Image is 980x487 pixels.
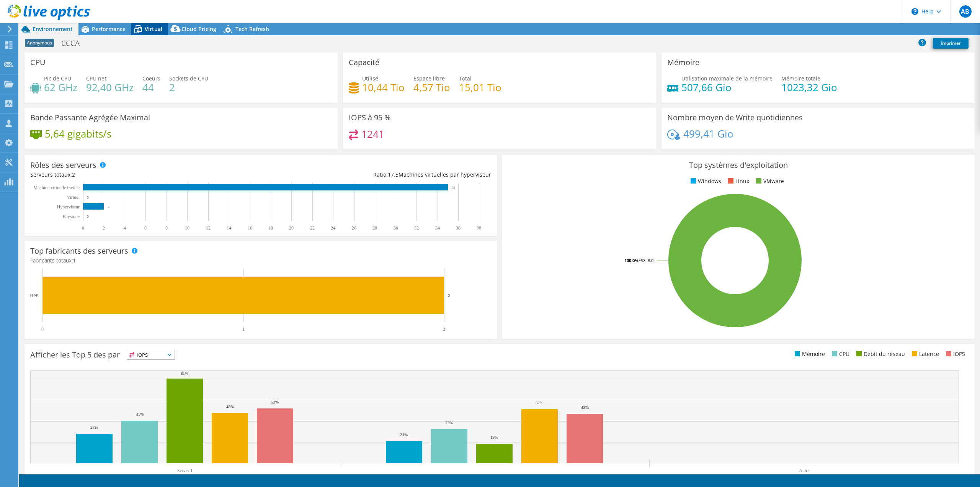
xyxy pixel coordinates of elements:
text: 10 [185,225,189,231]
text: 1 [242,326,245,332]
text: 48% [226,404,234,409]
h4: 1023,32 Gio [781,83,837,92]
span: 17.5 [388,171,399,178]
h4: 15,01 Tio [459,83,501,92]
text: 18 [268,225,273,231]
text: 48% [581,405,589,410]
span: Virtual [145,25,162,33]
span: Mémoire totale [781,75,820,82]
li: Débit du réseau [854,350,905,358]
span: 1 [73,257,76,264]
text: 28% [90,425,98,430]
li: Linux [726,177,749,185]
div: Ratio: Machines virtuelles par hyperviseur [261,171,491,179]
h4: 92,40 GHz [86,83,134,92]
h4: 2 [169,83,208,92]
span: Sockets de CPU [169,75,208,82]
text: 41% [136,412,144,416]
text: 52% [271,400,279,404]
text: 32 [414,225,419,231]
text: 38 [477,225,481,231]
text: 26 [352,225,356,231]
text: 0 [87,195,89,199]
text: 35 [452,186,456,190]
div: Serveurs totaux: [30,171,261,179]
text: Autre [799,468,809,473]
h3: Mémoire [667,58,699,67]
li: CPU [830,350,849,358]
text: 33% [445,420,453,425]
text: 0 [82,225,84,231]
text: 2 [103,225,105,231]
h4: 5,64 gigabits/s [45,130,111,138]
h3: Bande Passante Agrégée Maximal [30,113,150,122]
span: Pic de CPU [44,75,71,82]
text: 4 [124,225,126,231]
text: HPE [30,293,39,298]
li: Mémoire [793,350,825,358]
h4: 62 GHz [44,83,77,92]
text: Server 1 [177,468,193,473]
li: Latence [910,350,939,358]
tspan: Machine virtuelle invitée [33,185,80,190]
li: Windows [689,177,721,185]
text: 2 [443,326,445,332]
h4: 507,66 Gio [681,83,773,92]
svg: \n [911,8,918,15]
text: 24 [331,225,335,231]
h3: CPU [30,58,46,67]
text: 28 [372,225,377,231]
span: IOPS [127,350,175,359]
span: Espace libre [413,75,445,82]
text: 12 [206,225,211,231]
h3: Capacité [349,58,379,67]
h3: Rôles des serveurs [30,161,96,169]
text: 16 [248,225,252,231]
text: 6 [144,225,147,231]
h4: 44 [142,83,160,92]
h4: 10,44 Tio [362,83,405,92]
h4: 4,57 Tio [413,83,450,92]
text: 2 [448,293,450,298]
h4: Fabricants totaux: [30,256,491,265]
span: 2 [72,171,75,178]
span: CPU net [86,75,106,82]
h4: 1241 [361,130,384,138]
text: 52% [536,400,543,405]
h3: Nombre moyen de Write quotidiennes [667,113,803,122]
span: Tech Refresh [235,25,269,33]
h3: IOPS à 95 % [349,113,391,122]
span: Total [459,75,472,82]
text: 2 [108,205,109,209]
text: 19% [490,435,498,439]
a: Imprimer [933,38,969,49]
span: Utilisation maximale de la mémoire [681,75,773,82]
text: 34 [435,225,440,231]
text: 8 [165,225,168,231]
h1: CCCA [58,39,91,48]
span: Performance [92,25,126,33]
text: 81% [181,371,188,375]
text: 30 [394,225,398,231]
span: Coeurs [142,75,160,82]
text: 22 [310,225,315,231]
text: 21% [400,432,408,437]
h3: Top fabricants des serveurs [30,247,128,255]
text: Hyperviseur [57,204,80,210]
text: 14 [227,225,231,231]
span: Utilisé [362,75,378,82]
tspan: 100.0% [624,257,639,263]
li: IOPS [944,350,965,358]
tspan: ESXi 8.0 [639,257,653,263]
li: VMware [754,177,784,185]
text: 0 [87,215,89,218]
text: Virtuel [67,195,80,200]
text: 20 [289,225,294,231]
span: Cloud Pricing [181,25,216,33]
text: 0 [41,326,44,332]
span: Environnement [33,25,73,33]
text: 36 [456,225,461,231]
text: Physique [63,214,80,219]
h3: Top systèmes d'exploitation [508,161,969,169]
span: AB [959,5,972,18]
